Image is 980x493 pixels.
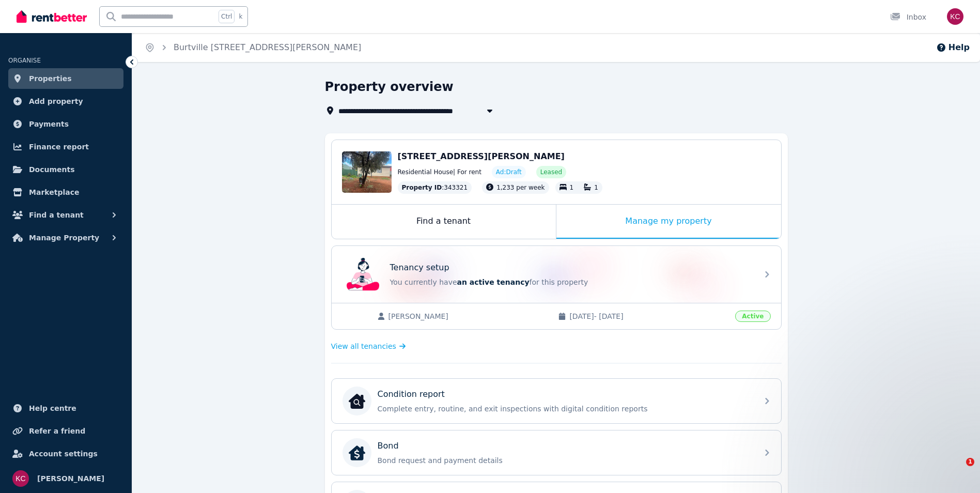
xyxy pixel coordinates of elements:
[332,205,556,239] div: Find a tenant
[8,205,123,225] button: Find a tenant
[8,398,123,419] a: Help centre
[29,402,76,414] span: Help centre
[29,209,84,221] span: Find a tenant
[8,57,41,64] span: ORGANISE
[398,168,481,176] span: Residential House | For rent
[8,91,123,112] a: Add property
[219,10,235,23] span: Ctrl
[29,232,99,244] span: Manage Property
[29,425,85,437] span: Refer a friend
[347,258,380,291] img: Tenancy setup
[349,393,365,409] img: Condition report
[402,183,442,192] span: Property ID
[331,341,406,351] a: View all tenancies
[398,181,472,194] div: : 343321
[890,12,926,22] div: Inbox
[8,114,123,134] a: Payments
[496,168,522,176] span: Ad: Draft
[29,141,89,153] span: Finance report
[8,421,123,441] a: Refer a friend
[966,458,974,466] span: 1
[29,72,72,85] span: Properties
[332,379,781,423] a: Condition reportCondition reportComplete entry, routine, and exit inspections with digital condit...
[378,455,752,466] p: Bond request and payment details
[398,151,565,161] span: [STREET_ADDRESS][PERSON_NAME]
[331,341,396,351] span: View all tenancies
[239,12,242,21] span: k
[496,184,545,191] span: 1,233 per week
[388,311,548,321] span: [PERSON_NAME]
[37,472,104,485] span: [PERSON_NAME]
[29,448,98,460] span: Account settings
[390,261,449,274] p: Tenancy setup
[132,33,374,62] nav: Breadcrumb
[569,311,729,321] span: [DATE] - [DATE]
[378,388,445,400] p: Condition report
[457,278,530,286] span: an active tenancy
[8,443,123,464] a: Account settings
[174,42,361,52] a: Burtville [STREET_ADDRESS][PERSON_NAME]
[29,118,69,130] span: Payments
[378,404,752,414] p: Complete entry, routine, and exit inspections with digital condition reports
[556,205,781,239] div: Manage my property
[349,444,365,461] img: Bond
[390,277,752,287] p: You currently have for this property
[8,227,123,248] button: Manage Property
[945,458,970,483] iframe: Intercom live chat
[594,184,598,191] span: 1
[29,186,79,198] span: Marketplace
[325,79,454,95] h1: Property overview
[8,68,123,89] a: Properties
[12,470,29,487] img: Krystal Carew
[332,246,781,303] a: Tenancy setupTenancy setupYou currently havean active tenancyfor this property
[570,184,574,191] span: 1
[936,41,970,54] button: Help
[8,136,123,157] a: Finance report
[8,182,123,203] a: Marketplace
[332,430,781,475] a: BondBondBond request and payment details
[735,311,770,322] span: Active
[8,159,123,180] a: Documents
[17,9,87,24] img: RentBetter
[947,8,963,25] img: Krystal Carew
[378,440,399,452] p: Bond
[540,168,562,176] span: Leased
[29,163,75,176] span: Documents
[29,95,83,107] span: Add property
